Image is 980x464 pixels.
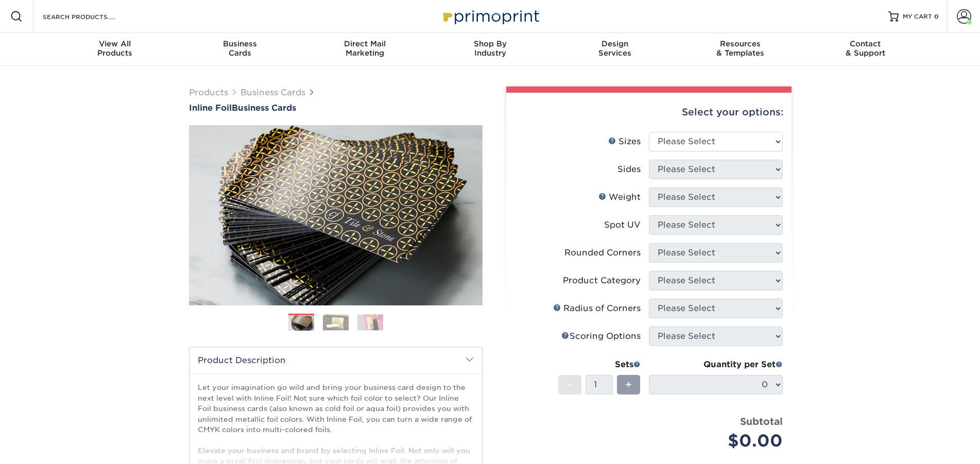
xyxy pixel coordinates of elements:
[53,33,178,66] a: View AllProducts
[53,39,178,48] span: View All
[189,103,483,113] h1: Business Cards
[189,68,483,362] img: Inline Foil 01
[803,33,928,66] a: Contact& Support
[357,314,383,330] img: Business Cards 03
[427,39,553,58] div: Industry
[189,103,232,113] span: Inline Foil
[53,39,178,58] div: Products
[553,39,678,58] div: Services
[177,39,302,58] div: Cards
[803,39,928,58] div: & Support
[553,33,678,66] a: DesignServices
[240,88,305,97] a: Business Cards
[608,135,641,148] div: Sizes
[561,330,641,342] div: Scoring Options
[803,39,928,48] span: Contact
[553,39,678,48] span: Design
[177,39,302,48] span: Business
[649,358,783,371] div: Quantity per Set
[617,163,641,176] div: Sides
[564,247,641,259] div: Rounded Corners
[323,314,349,330] img: Business Cards 02
[568,377,572,392] span: -
[678,39,803,48] span: Resources
[427,39,553,48] span: Shop By
[439,5,542,27] img: Primoprint
[740,416,783,427] strong: Subtotal
[427,33,553,66] a: Shop ByIndustry
[189,88,228,97] a: Products
[190,347,482,373] h2: Product Description
[553,302,641,315] div: Radius of Corners
[558,358,641,371] div: Sets
[189,103,483,113] a: Inline FoilBusiness Cards
[903,12,932,21] span: MY CART
[302,39,427,58] div: Marketing
[302,33,427,66] a: Direct MailMarketing
[657,428,783,453] div: $0.00
[604,219,641,231] div: Spot UV
[563,274,641,287] div: Product Category
[177,33,302,66] a: BusinessCards
[625,377,632,392] span: +
[514,93,783,132] div: Select your options:
[302,39,427,48] span: Direct Mail
[598,191,641,203] div: Weight
[678,33,803,66] a: Resources& Templates
[42,10,142,23] input: SEARCH PRODUCTS.....
[934,13,939,20] span: 0
[288,310,314,336] img: Business Cards 01
[678,39,803,58] div: & Templates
